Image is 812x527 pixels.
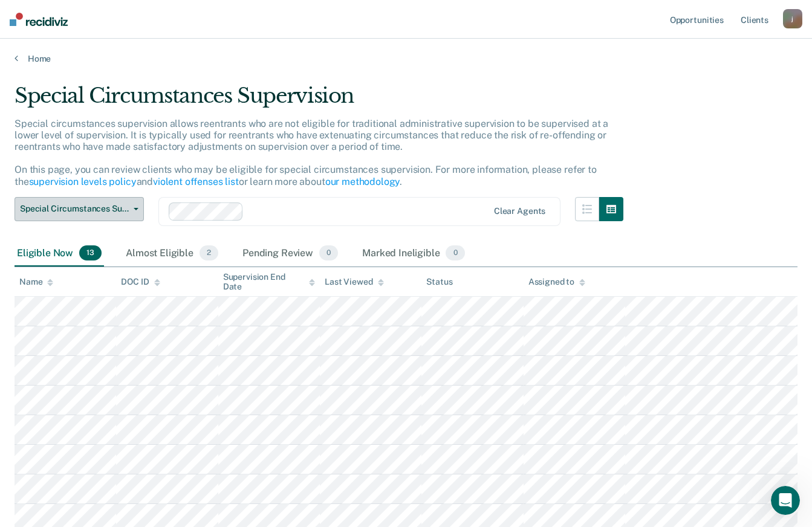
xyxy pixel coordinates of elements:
[15,53,797,64] a: Home
[10,13,68,26] img: Recidiviz
[223,272,315,293] div: Supervision End Date
[200,245,218,261] span: 2
[426,277,452,287] div: Status
[528,277,585,287] div: Assigned to
[20,204,129,214] span: Special Circumstances Supervision
[19,277,53,287] div: Name
[771,486,800,515] iframe: Intercom live chat
[123,241,221,267] div: Almost Eligible2
[446,245,464,261] span: 0
[325,176,400,187] a: our methodology
[319,245,338,261] span: 0
[121,277,160,287] div: DOC ID
[325,277,383,287] div: Last Viewed
[15,197,144,221] button: Special Circumstances Supervision
[240,241,340,267] div: Pending Review0
[360,241,467,267] div: Marked Ineligible0
[153,176,239,187] a: violent offenses list
[15,83,623,118] div: Special Circumstances Supervision
[29,176,137,187] a: supervision levels policy
[15,118,608,187] p: Special circumstances supervision allows reentrants who are not eligible for traditional administ...
[494,206,545,216] div: Clear agents
[79,245,102,261] span: 13
[783,9,802,28] button: j
[15,241,104,267] div: Eligible Now13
